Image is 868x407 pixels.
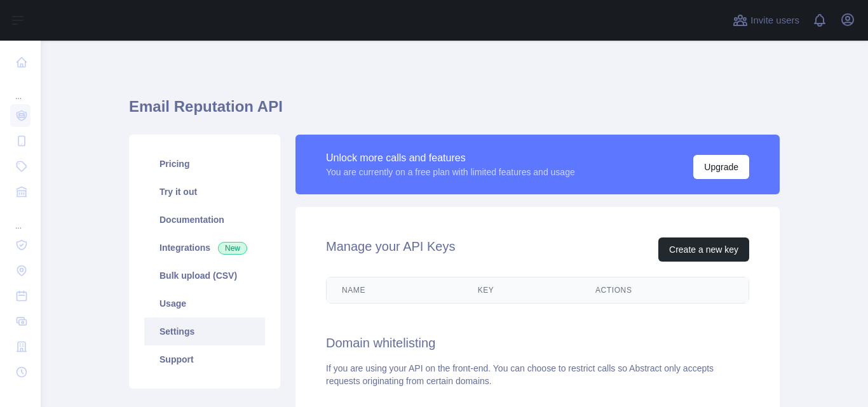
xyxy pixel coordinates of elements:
[326,166,575,178] div: You are currently on a free plan with limited features and usage
[144,206,265,234] a: Documentation
[326,362,749,387] div: If you are using your API on the front-end. You can choose to restrict calls so Abstract only acc...
[144,262,265,290] a: Bulk upload (CSV)
[658,237,749,262] button: Create a new key
[463,277,580,303] th: Key
[693,155,749,179] button: Upgrade
[730,10,802,30] button: Invite users
[327,277,463,303] th: Name
[10,206,31,231] div: ...
[326,334,749,352] h2: Domain whitelisting
[326,150,575,166] div: Unlock more calls and features
[750,13,799,28] span: Invite users
[10,76,31,102] div: ...
[129,97,780,127] h1: Email Reputation API
[144,234,265,262] a: Integrations New
[218,242,247,255] span: New
[144,178,265,206] a: Try it out
[144,290,265,317] a: Usage
[144,345,265,373] a: Support
[144,150,265,178] a: Pricing
[326,237,455,262] h2: Manage your API Keys
[144,317,265,345] a: Settings
[580,277,749,303] th: Actions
